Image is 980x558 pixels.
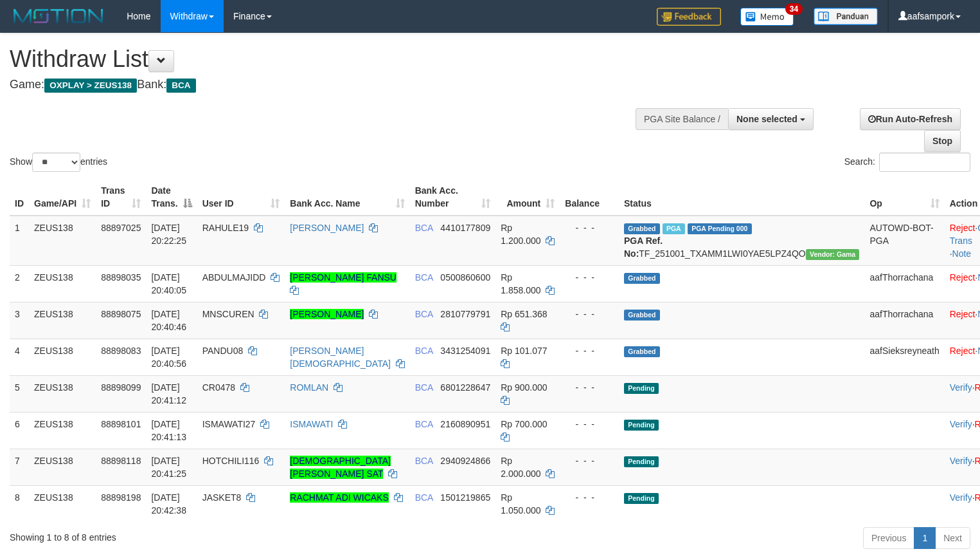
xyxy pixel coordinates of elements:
[202,382,235,393] span: CR0478
[844,153,970,172] label: Search:
[415,223,433,233] span: BCA
[101,346,141,356] span: 88898083
[151,309,186,332] span: [DATE] 20:40:46
[10,339,29,375] td: 4
[440,223,490,233] span: Copy 4410177809 to clipboard
[864,265,944,302] td: aafThorrachana
[636,108,728,130] div: PGA Site Balance /
[624,223,660,234] span: Grabbed
[864,302,944,339] td: aafThorrachana
[624,236,663,259] b: PGA Ref. No:
[10,449,29,485] td: 7
[151,346,186,369] span: [DATE] 20:40:56
[624,346,660,357] span: Grabbed
[290,382,328,393] a: ROMLAN
[410,179,496,216] th: Bank Acc. Number: activate to sort column ascending
[415,272,433,283] span: BCA
[864,216,944,266] td: AUTOWD-BOT-PGA
[151,272,186,295] span: [DATE] 20:40:05
[501,419,547,429] span: Rp 700.000
[10,412,29,449] td: 6
[924,130,961,152] a: Stop
[415,492,433,503] span: BCA
[290,492,389,503] a: RACHMAT ADI WICAKS
[501,223,540,246] span: Rp 1.200.000
[879,153,970,172] input: Search:
[688,223,752,234] span: PGA Pending
[950,346,976,356] a: Reject
[560,179,619,216] th: Balance
[29,179,96,216] th: Game/API: activate to sort column ascending
[29,302,96,339] td: ZEUS138
[860,108,961,130] a: Run Auto-Refresh
[202,309,254,319] span: MNSCUREN
[501,382,547,393] span: Rp 900.000
[10,153,107,172] label: Show entries
[950,419,972,429] a: Verify
[736,114,797,124] span: None selected
[29,412,96,449] td: ZEUS138
[624,310,660,321] span: Grabbed
[415,309,433,319] span: BCA
[10,526,398,544] div: Showing 1 to 8 of 8 entries
[440,309,490,319] span: Copy 2810779791 to clipboard
[290,309,364,319] a: [PERSON_NAME]
[10,485,29,522] td: 8
[657,8,721,26] img: Feedback.jpg
[10,302,29,339] td: 3
[565,221,614,234] div: - - -
[32,153,80,172] select: Showentries
[565,271,614,284] div: - - -
[290,346,391,369] a: [PERSON_NAME][DEMOGRAPHIC_DATA]
[44,79,137,93] span: OXPLAY > ZEUS138
[624,493,659,504] span: Pending
[101,223,141,233] span: 88897025
[151,382,186,405] span: [DATE] 20:41:12
[202,492,242,503] span: JASKET8
[863,527,914,549] a: Previous
[495,179,560,216] th: Amount: activate to sort column ascending
[619,216,865,266] td: TF_251001_TXAMM1LWI0YAE5LPZ4QO
[565,308,614,321] div: - - -
[501,346,547,356] span: Rp 101.077
[950,456,972,466] a: Verify
[624,383,659,394] span: Pending
[10,375,29,412] td: 5
[950,492,972,503] a: Verify
[29,339,96,375] td: ZEUS138
[101,456,141,466] span: 88898118
[914,527,936,549] a: 1
[202,223,249,233] span: RAHULE19
[10,79,641,91] h4: Game: Bank:
[565,491,614,504] div: - - -
[96,179,146,216] th: Trans ID: activate to sort column ascending
[10,179,29,216] th: ID
[565,381,614,394] div: - - -
[415,419,433,429] span: BCA
[10,216,29,266] td: 1
[151,223,186,246] span: [DATE] 20:22:25
[950,382,972,393] a: Verify
[440,419,490,429] span: Copy 2160890951 to clipboard
[728,108,814,130] button: None selected
[440,492,490,503] span: Copy 1501219865 to clipboard
[151,492,186,516] span: [DATE] 20:42:38
[814,8,878,25] img: panduan.png
[501,309,547,319] span: Rp 651.368
[290,456,391,479] a: [DEMOGRAPHIC_DATA][PERSON_NAME] SAT
[950,272,976,283] a: Reject
[29,375,96,412] td: ZEUS138
[146,179,197,216] th: Date Trans.: activate to sort column descending
[101,382,141,393] span: 88898099
[415,456,433,466] span: BCA
[806,249,860,260] span: Vendor URL: https://trx31.1velocity.biz
[440,456,490,466] span: Copy 2940924866 to clipboard
[290,223,364,233] a: [PERSON_NAME]
[619,179,865,216] th: Status
[101,272,141,283] span: 88898035
[151,456,186,479] span: [DATE] 20:41:25
[101,419,141,429] span: 88898101
[29,485,96,522] td: ZEUS138
[624,273,660,284] span: Grabbed
[440,382,490,393] span: Copy 6801228647 to clipboard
